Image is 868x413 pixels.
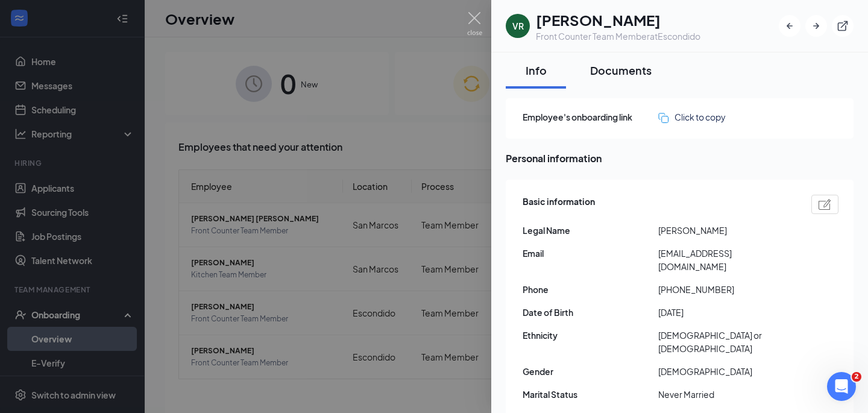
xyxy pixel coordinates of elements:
iframe: Intercom live chat [827,372,856,401]
svg: ArrowRight [810,20,822,32]
div: Info [518,63,554,78]
span: Date of Birth [523,306,658,319]
span: Marital Status [523,388,658,401]
div: Front Counter Team Member at Escondido [536,30,700,42]
span: [EMAIL_ADDRESS][DOMAIN_NAME] [658,247,794,273]
span: Email [523,247,658,260]
h1: [PERSON_NAME] [536,10,700,30]
span: Gender [523,365,658,378]
span: [DATE] [658,306,794,319]
span: Phone [523,283,658,296]
button: ExternalLink [832,15,854,37]
svg: ArrowLeftNew [784,20,796,32]
button: ArrowRight [805,15,827,37]
span: Ethnicity [523,329,658,342]
button: Click to copy [658,110,726,124]
span: [PERSON_NAME] [658,224,794,237]
span: [DEMOGRAPHIC_DATA] or [DEMOGRAPHIC_DATA] [658,329,794,355]
span: [PHONE_NUMBER] [658,283,794,296]
span: Basic information [523,195,595,214]
span: Never Married [658,388,794,401]
img: click-to-copy.71757273a98fde459dfc.svg [658,113,668,123]
div: Documents [590,63,652,78]
span: [DEMOGRAPHIC_DATA] [658,365,794,378]
button: ArrowLeftNew [779,15,800,37]
div: VR [512,20,524,32]
span: Personal information [506,151,854,166]
span: Employee's onboarding link [523,110,658,124]
span: 2 [852,372,861,382]
span: Legal Name [523,224,658,237]
svg: ExternalLink [837,20,849,32]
